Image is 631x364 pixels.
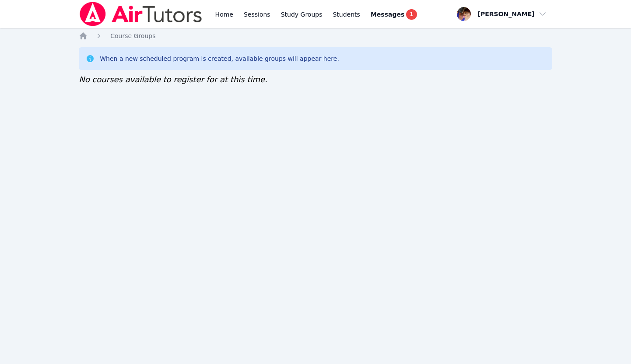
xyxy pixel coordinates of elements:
span: 1 [406,9,417,20]
a: Course Groups [110,31,155,40]
span: Messages [371,10,404,19]
span: No courses available to register for at this time. [79,75,267,84]
div: When a new scheduled program is created, available groups will appear here. [100,54,339,63]
img: Air Tutors [79,2,203,26]
nav: Breadcrumb [79,31,552,40]
span: Course Groups [110,32,155,39]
